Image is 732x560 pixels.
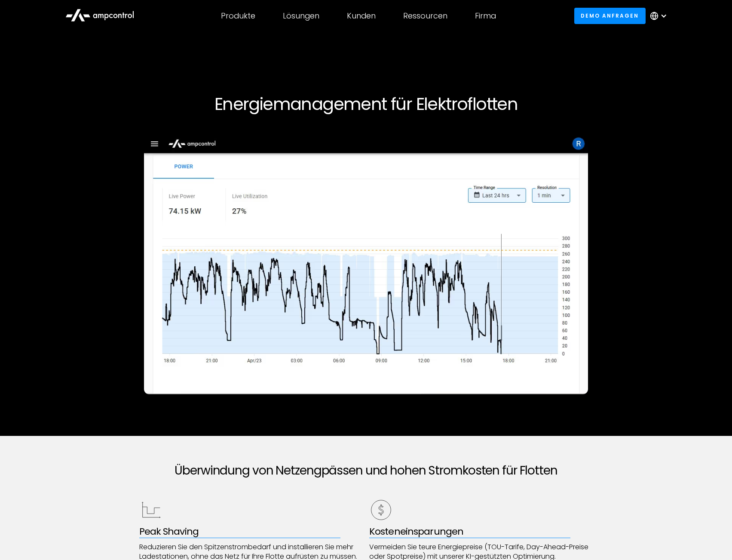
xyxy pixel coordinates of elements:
div: Kosteneinsparungen [369,526,593,537]
a: Demo anfragen [574,8,646,24]
h2: Überwindung von Netzengpässen und hohen Stromkosten für Flotten [139,463,593,478]
div: Ressourcen [403,11,447,21]
div: Kunden [347,11,376,21]
div: Produkte [221,11,255,21]
div: Firma [475,11,496,21]
div: Lösungen [283,11,319,21]
h1: Energiemanagement für Elektroflotten [105,94,628,114]
img: Ampcontrol Energy Management Software for Efficient EV optimization [144,135,588,394]
div: Peak Shaving [139,526,363,537]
